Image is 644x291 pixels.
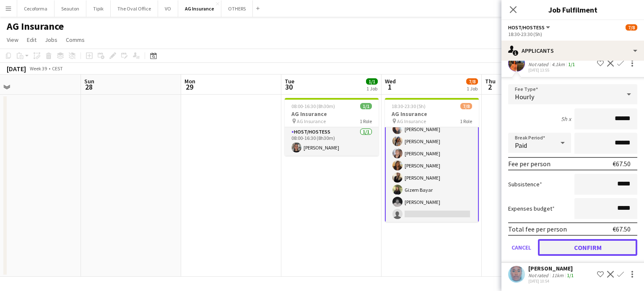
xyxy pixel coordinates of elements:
label: Expenses budget [508,205,555,212]
span: 08:00-16:30 (8h30m) [291,103,335,109]
button: Seauton [55,0,86,17]
div: €67.50 [613,160,631,168]
app-card-role: Host/Hostess3A7/818:30-23:30 (5h)[PERSON_NAME][PERSON_NAME][PERSON_NAME][PERSON_NAME][PERSON_NAME... [385,108,479,223]
button: Tipik [86,0,111,17]
button: Cancel [508,239,535,256]
app-job-card: 08:00-16:30 (8h30m)1/1AG Insurance AG Insurance1 RoleHost/Hostess1/108:00-16:30 (8h30m)[PERSON_NAME] [285,98,379,156]
app-card-role: Host/Hostess1/108:00-16:30 (8h30m)[PERSON_NAME] [285,127,379,156]
div: Total fee per person [508,225,567,233]
span: 2 [484,82,496,92]
span: 7/8 [460,103,472,109]
span: Sun [84,77,94,85]
div: [DATE] [7,64,26,73]
div: Fee per person [508,160,551,168]
div: 1 Job [467,85,478,92]
button: The Oval Office [111,0,158,17]
button: VO [158,0,178,17]
span: 7/8 [626,24,637,31]
div: 5h x [561,115,571,123]
span: AG Insurance [397,118,426,124]
span: Paid [515,141,527,149]
button: Host/Hostess [508,24,551,31]
h3: Job Fulfilment [501,4,644,15]
div: €67.50 [613,225,631,233]
span: Week 39 [28,65,49,72]
app-job-card: 18:30-23:30 (5h)7/8AG Insurance AG Insurance1 RoleHost/Hostess3A7/818:30-23:30 (5h)[PERSON_NAME][... [385,98,479,222]
span: AG Insurance [297,118,326,124]
app-skills-label: 1/1 [567,272,574,278]
div: 18:30-23:30 (5h) [508,31,637,37]
span: 28 [83,82,94,92]
span: Mon [184,77,195,85]
div: [PERSON_NAME] [528,265,575,272]
div: Not rated [528,272,550,278]
span: 1 [384,82,396,92]
span: Edit [27,36,36,44]
div: Applicants [501,41,644,61]
div: CEST [52,65,63,72]
span: Tue [285,77,294,85]
span: 18:30-23:30 (5h) [392,103,426,109]
div: Not rated [528,61,550,67]
a: Comms [62,34,88,45]
h1: AG Insurance [7,20,64,33]
button: OTHERS [221,0,253,17]
div: 1 Job [366,85,377,92]
app-skills-label: 1/1 [568,61,575,67]
span: 29 [183,82,195,92]
span: 30 [283,82,294,92]
span: Thu [485,77,496,85]
div: 4.1km [550,61,566,67]
div: [DATE] 10:54 [528,278,575,284]
span: Hourly [515,93,534,101]
span: Comms [66,36,85,44]
a: Edit [23,34,40,45]
button: Confirm [538,239,637,256]
span: View [7,36,18,44]
span: 1 Role [460,118,472,124]
div: [DATE] 13:55 [528,67,576,73]
h3: AG Insurance [385,110,479,118]
button: Cecoforma [17,0,55,17]
h3: AG Insurance [285,110,379,118]
span: Host/Hostess [508,24,545,31]
label: Subsistence [508,180,542,188]
span: Jobs [45,36,57,44]
a: View [3,34,22,45]
button: AG Insurance [178,0,221,17]
span: 1/1 [366,78,378,85]
a: Jobs [42,34,61,45]
span: 7/8 [466,78,478,85]
span: 1/1 [360,103,372,109]
span: Wed [385,77,396,85]
span: 1 Role [360,118,372,124]
div: 11km [550,272,565,278]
